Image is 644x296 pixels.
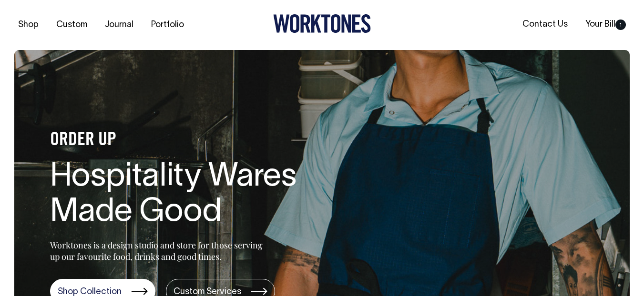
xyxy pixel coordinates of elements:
p: Worktones is a design studio and store for those serving up our favourite food, drinks and good t... [50,239,267,262]
a: Shop [14,17,42,33]
a: Portfolio [147,17,188,33]
a: Journal [101,17,137,33]
a: Your Bill1 [582,17,630,32]
span: 1 [615,20,626,30]
h1: Hospitality Wares Made Good [50,160,355,231]
a: Custom [52,17,91,33]
a: Contact Us [519,17,572,32]
h4: ORDER UP [50,130,355,150]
